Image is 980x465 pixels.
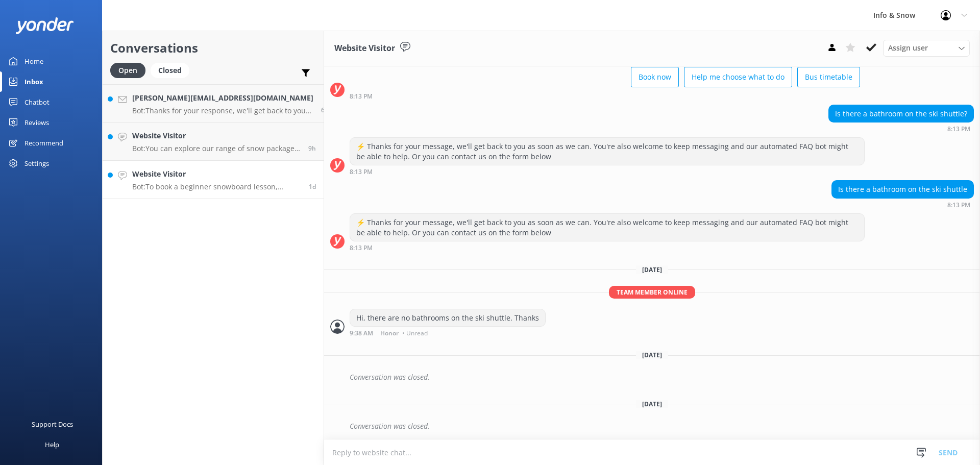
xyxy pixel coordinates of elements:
div: Assign User [883,40,970,56]
div: Apr 24 2025 09:38am (UTC +12:00) Pacific/Auckland [350,329,546,336]
strong: 8:13 PM [350,93,373,100]
span: Honor [380,330,399,336]
span: • Unread [402,330,428,336]
a: Website VisitorBot:To book a beginner snowboard lesson, please send an email to [EMAIL_ADDRESS][D... [103,161,324,199]
span: Sep 14 2025 06:24pm (UTC +12:00) Pacific/Auckland [309,182,316,191]
span: Assign user [888,42,928,54]
h4: Website Visitor [132,168,301,180]
span: Sep 15 2025 11:33pm (UTC +12:00) Pacific/Auckland [321,106,329,114]
span: Sep 15 2025 08:55pm (UTC +12:00) Pacific/Auckland [308,144,316,153]
strong: 8:13 PM [350,245,373,251]
a: Closed [151,64,194,76]
div: Conversation was closed. [350,418,974,435]
span: [DATE] [636,351,668,359]
h4: [PERSON_NAME][EMAIL_ADDRESS][DOMAIN_NAME] [132,92,313,104]
span: Team member online [609,286,695,299]
div: Apr 23 2025 08:13pm (UTC +12:00) Pacific/Auckland [350,92,860,100]
div: Is there a bathroom on the ski shuttle [832,181,973,198]
div: 2025-06-22T06:06:26.452 [330,418,974,435]
img: yonder-white-logo.png [15,17,74,34]
h2: Conversations [110,38,316,58]
strong: 8:13 PM [947,202,970,208]
h3: Website Visitor [334,42,395,55]
div: Settings [24,153,49,174]
div: 2025-04-27T21:43:14.692 [330,369,974,386]
div: Recommend [24,133,63,153]
div: Hi, there are no bathrooms on the ski shuttle. Thanks [350,309,545,327]
div: Apr 23 2025 08:13pm (UTC +12:00) Pacific/Auckland [828,125,974,132]
button: Book now [631,67,679,87]
a: [PERSON_NAME][EMAIL_ADDRESS][DOMAIN_NAME]Bot:Thanks for your response, we'll get back to you as s... [103,84,324,123]
p: Bot: You can explore our range of snow packages, which include options for first-timers, at [URL]... [132,144,301,153]
span: [DATE] [636,265,668,274]
div: Apr 23 2025 08:13pm (UTC +12:00) Pacific/Auckland [350,168,865,175]
strong: 9:38 AM [350,330,373,336]
div: ⚡ Thanks for your message, we'll get back to you as soon as we can. You're also welcome to keep m... [350,138,864,165]
a: Open [110,64,151,76]
div: Apr 23 2025 08:13pm (UTC +12:00) Pacific/Auckland [350,244,865,251]
strong: 8:13 PM [350,169,373,175]
div: Help [45,434,59,455]
div: Conversation was closed. [350,369,974,386]
button: Help me choose what to do [684,67,792,87]
div: Closed [151,63,189,78]
a: Website VisitorBot:You can explore our range of snow packages, which include options for first-ti... [103,123,324,161]
p: Bot: To book a beginner snowboard lesson, please send an email to [EMAIL_ADDRESS][DOMAIN_NAME] wi... [132,182,301,191]
div: Is there a bathroom on the ski shuttle? [829,105,973,123]
strong: 8:13 PM [947,126,970,132]
div: Support Docs [32,414,73,434]
div: Reviews [24,112,49,133]
p: Bot: Thanks for your response, we'll get back to you as soon as we can during opening hours. [132,106,313,115]
div: Apr 23 2025 08:13pm (UTC +12:00) Pacific/Auckland [831,201,974,208]
div: ⚡ Thanks for your message, we'll get back to you as soon as we can. You're also welcome to keep m... [350,214,864,241]
div: Inbox [24,71,43,92]
div: Home [24,51,43,71]
button: Bus timetable [797,67,860,87]
div: Open [110,63,145,78]
span: [DATE] [636,400,668,408]
div: Chatbot [24,92,50,112]
h4: Website Visitor [132,130,301,141]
